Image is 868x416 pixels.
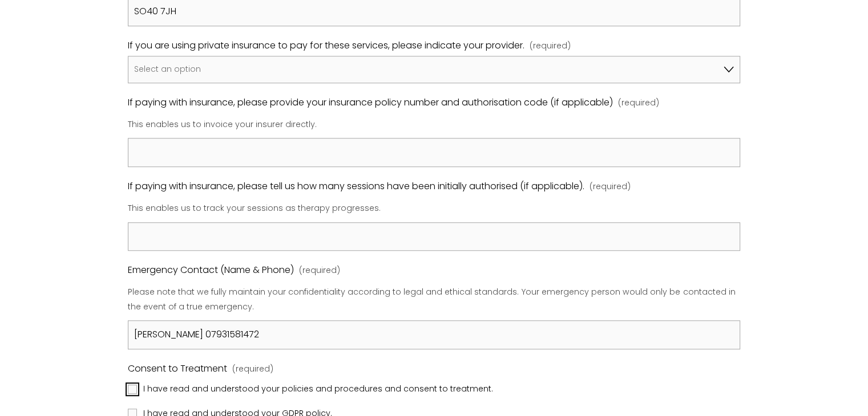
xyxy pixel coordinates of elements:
span: (required) [530,39,571,54]
span: (required) [232,362,273,377]
p: This enables us to track your sessions as therapy progresses. [128,197,740,220]
span: (required) [299,263,340,278]
input: I have read and understood your policies and procedures and consent to treatment. [128,385,137,394]
select: If you are using private insurance to pay for these services, please indicate your provider. [128,56,740,83]
span: Emergency Contact (Name & Phone) [128,262,294,279]
span: If you are using private insurance to pay for these services, please indicate your provider. [128,38,524,54]
span: (required) [618,96,659,111]
p: Please note that we fully maintain your confidentiality according to legal and ethical standards.... [128,281,740,318]
span: (required) [590,180,631,194]
p: This enables us to invoice your insurer directly. [128,113,740,136]
span: If paying with insurance, please tell us how many sessions have been initially authorised (if app... [128,178,584,195]
span: I have read and understood your policies and procedures and consent to treatment. [143,382,493,397]
span: If paying with insurance, please provide your insurance policy number and authorisation code (if ... [128,95,613,111]
span: Consent to Treatment [128,361,227,377]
